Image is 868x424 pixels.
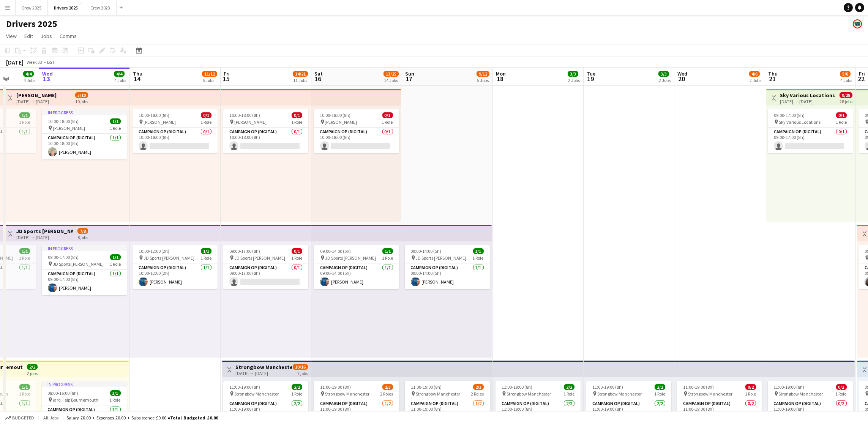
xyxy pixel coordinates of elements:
[836,384,847,390] span: 0/2
[201,112,211,118] span: 0/1
[223,109,308,153] div: 10:00-18:00 (8h)0/1 [PERSON_NAME]1 RoleCampaign Op (Digital)0/110:00-18:00 (8h)
[507,391,551,397] span: Strongbow Manchester
[836,119,847,125] span: 1 Role
[133,109,218,153] div: 10:00-18:00 (8h)0/1 [PERSON_NAME]1 RoleCampaign Op (Digital)0/110:00-18:00 (8h)
[235,370,292,376] div: [DATE] → [DATE]
[66,415,218,421] div: Salary £0.00 + Expenses £0.00 + Subsistence £0.00 =
[382,119,393,125] span: 1 Role
[229,248,260,254] span: 09:00-17:00 (8h)
[47,59,55,65] div: BST
[568,71,578,77] span: 3/3
[564,384,574,390] span: 2/2
[749,71,760,77] span: 4/6
[19,112,30,118] span: 1/1
[325,119,357,125] span: [PERSON_NAME]
[42,270,127,295] app-card-role: Campaign Op (Digital)1/109:00-17:00 (8h)[PERSON_NAME]
[133,245,218,289] app-job-card: 10:00-12:00 (2h)1/1 JD Sports [PERSON_NAME]1 RoleCampaign Op (Digital)1/110:00-12:00 (2h)[PERSON_...
[405,245,490,289] app-job-card: 09:00-14:00 (5h)1/1 JD Sports [PERSON_NAME]1 RoleCampaign Op (Digital)1/109:00-14:00 (5h)[PERSON_...
[21,31,36,41] a: Edit
[473,248,484,254] span: 1/1
[780,99,835,104] div: [DATE] → [DATE]
[405,70,414,77] span: Sun
[223,74,230,83] span: 15
[200,255,211,261] span: 1 Role
[314,109,399,153] app-job-card: 10:00-18:00 (8h)0/1 [PERSON_NAME]1 RoleCampaign Op (Digital)0/110:00-18:00 (8h)
[411,384,442,390] span: 11:00-19:00 (8h)
[840,71,851,77] span: 5/8
[314,263,399,289] app-card-role: Campaign Op (Digital)1/109:00-14:00 (5h)[PERSON_NAME]
[677,70,687,77] span: Wed
[597,391,642,397] span: Strongbow Manchester
[57,31,80,41] a: Comms
[16,0,48,15] button: Crew 2025
[655,384,665,390] span: 2/2
[170,415,218,421] span: Total Budgeted £0.00
[19,391,30,397] span: 1 Role
[41,33,52,39] span: Jobs
[502,384,532,390] span: 11:00-19:00 (8h)
[293,77,308,83] div: 11 Jobs
[42,245,127,295] app-job-card: In progress09:00-17:00 (8h)1/1 JD Sports [PERSON_NAME]1 RoleCampaign Op (Digital)1/109:00-17:00 (...
[42,415,60,421] span: All jobs
[382,112,393,118] span: 0/1
[48,254,79,260] span: 09:00-17:00 (8h)
[768,128,853,153] app-card-role: Campaign Op (Digital)0/109:00-17:00 (8h)
[563,391,574,397] span: 1 Role
[659,77,671,83] div: 2 Jobs
[592,384,623,390] span: 11:00-19:00 (8h)
[42,109,127,115] div: In progress
[42,381,127,387] div: In progress
[768,109,853,153] div: 09:00-17:00 (8h)0/1 Sky Various Locations1 RoleCampaign Op (Digital)0/109:00-17:00 (8h)
[224,70,230,77] span: Fri
[4,414,35,422] button: Budgeted
[853,19,862,28] app-user-avatar: Claire Stewart
[840,98,852,104] div: 28 jobs
[27,364,38,370] span: 2/2
[473,255,484,261] span: 1 Role
[779,391,823,397] span: Strongbow Manchester
[293,364,308,370] span: 10/16
[314,245,399,289] div: 09:00-14:00 (5h)1/1 JD Sports [PERSON_NAME]1 RoleCampaign Op (Digital)1/109:00-14:00 (5h)[PERSON_...
[202,71,217,77] span: 11/12
[27,370,38,376] div: 2 jobs
[292,248,302,254] span: 0/1
[688,391,732,397] span: Strongbow Manchester
[6,33,17,39] span: View
[320,248,351,254] span: 09:00-14:00 (5h)
[404,74,414,83] span: 17
[110,397,121,403] span: 1 Role
[144,255,194,261] span: JD Sports [PERSON_NAME]
[750,77,761,83] div: 2 Jobs
[774,112,805,118] span: 09:00-17:00 (8h)
[42,109,127,159] div: In progress10:00-18:00 (8h)1/1 [PERSON_NAME]1 RoleCampaign Op (Digital)1/110:00-18:00 (8h)[PERSON...
[42,134,127,159] app-card-role: Campaign Op (Digital)1/110:00-18:00 (8h)[PERSON_NAME]
[291,119,302,125] span: 1 Role
[292,112,302,118] span: 0/1
[314,128,399,153] app-card-role: Campaign Op (Digital)0/110:00-18:00 (8h)
[19,248,30,254] span: 1/1
[234,391,279,397] span: Strongbow Manchester
[53,125,85,131] span: [PERSON_NAME]
[19,119,30,125] span: 1 Role
[202,77,217,83] div: 6 Jobs
[683,384,714,390] span: 11:00-19:00 (8h)
[840,92,852,98] span: 0/28
[416,255,467,261] span: JD Sports [PERSON_NAME]
[48,390,79,396] span: 08:00-16:00 (8h)
[858,74,865,83] span: 22
[229,384,260,390] span: 11:00-19:00 (8h)
[836,112,847,118] span: 0/1
[405,263,490,289] app-card-role: Campaign Op (Digital)1/109:00-14:00 (5h)[PERSON_NAME]
[471,391,484,397] span: 2 Roles
[133,128,218,153] app-card-role: Campaign Op (Digital)0/110:00-18:00 (8h)
[133,70,142,77] span: Thu
[77,234,88,240] div: 8 jobs
[320,384,351,390] span: 11:00-19:00 (8h)
[6,58,24,66] div: [DATE]
[229,112,260,118] span: 10:00-18:00 (8h)
[382,255,393,261] span: 1 Role
[41,74,53,83] span: 13
[235,364,292,370] h3: Strongbow Manchester
[586,74,595,83] span: 19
